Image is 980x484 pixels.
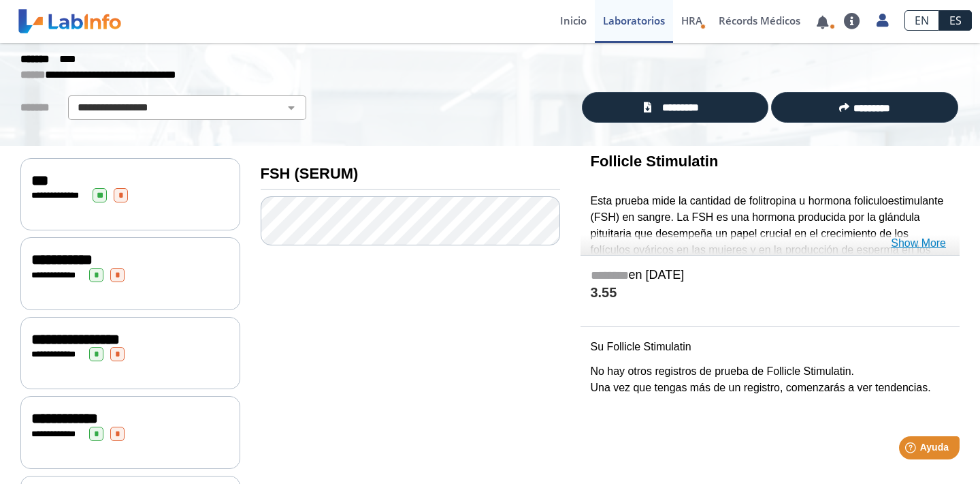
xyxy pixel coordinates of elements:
iframe: Help widget launcher [859,431,965,469]
b: Follicle Stimulatin [591,153,719,170]
h4: 3.55 [591,285,950,302]
a: EN [904,10,939,31]
span: HRA [681,14,702,27]
a: ES [939,10,972,31]
b: FSH (SERUM) [261,165,359,182]
a: Show More [891,235,946,252]
p: Su Follicle Stimulatin [591,339,950,355]
h5: en [DATE] [591,268,950,284]
p: No hay otros registros de prueba de Follicle Stimulatin. Una vez que tengas más de un registro, c... [591,363,950,396]
p: Esta prueba mide la cantidad de folitropina u hormona foliculoestimulante (FSH) en sangre. La FSH... [591,193,950,275]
